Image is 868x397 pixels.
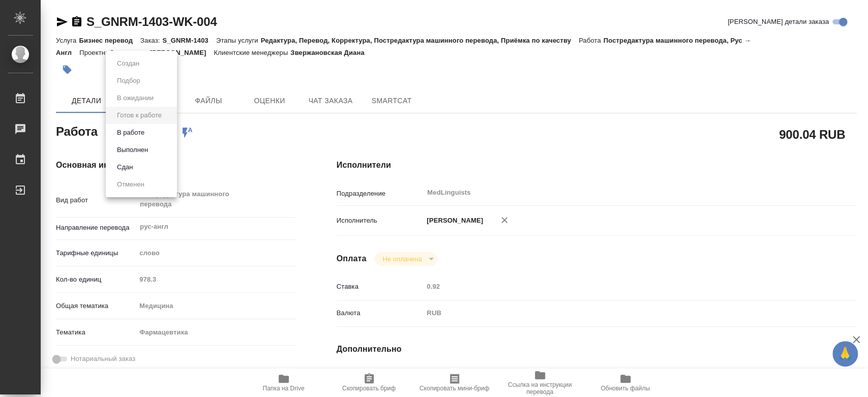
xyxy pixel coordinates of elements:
button: Создан [114,58,142,69]
button: Выполнен [114,144,151,156]
button: Готов к работе [114,110,165,121]
button: Отменен [114,179,147,190]
button: В ожидании [114,93,157,104]
button: Подбор [114,75,143,86]
button: Сдан [114,162,136,173]
button: В работе [114,127,147,138]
